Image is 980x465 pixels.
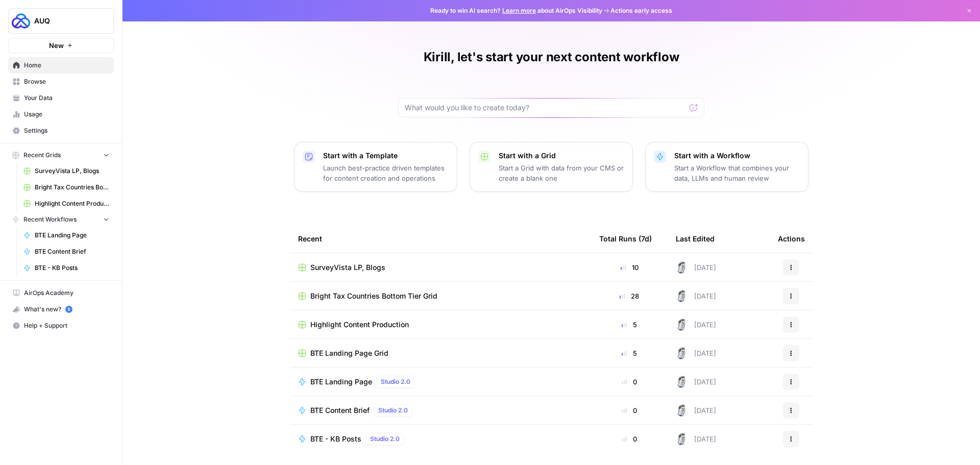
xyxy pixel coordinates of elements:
[298,320,583,330] a: Highlight Content Production
[405,103,685,113] input: What would you like to create today?
[676,404,716,417] div: [DATE]
[676,376,716,388] div: [DATE]
[599,434,659,444] div: 0
[8,123,114,139] a: Settings
[23,151,61,160] span: Recent Grids
[24,321,109,330] span: Help + Support
[676,261,716,274] div: [DATE]
[8,8,114,34] button: Workspace: AUQ
[19,243,114,260] a: BTE Content Brief
[8,317,114,334] button: Help + Support
[499,163,624,183] p: Start a Grid with data from your CMS or create a blank one
[298,404,583,417] a: BTE Content BriefStudio 2.0
[12,12,30,30] img: AUQ Logo
[676,290,688,302] img: 28dbpmxwbe1lgts1kkshuof3rm4g
[65,306,72,313] a: 5
[499,151,624,161] p: Start with a Grid
[8,106,114,123] a: Usage
[378,406,408,415] span: Studio 2.0
[310,377,372,387] span: BTE Landing Page
[424,49,679,65] h1: Kirill, let's start your next content workflow
[599,405,659,415] div: 0
[323,151,449,161] p: Start with a Template
[676,433,716,445] div: [DATE]
[599,377,659,387] div: 0
[502,7,536,14] a: Learn more
[19,195,114,212] a: Highlight Content Production
[24,110,109,119] span: Usage
[8,301,114,317] button: What's new? 5
[24,288,109,298] span: AirOps Academy
[8,57,114,74] a: Home
[67,307,70,312] text: 5
[19,163,114,179] a: SurveyVista LP, Blogs
[310,262,385,273] span: SurveyVista LP, Blogs
[19,260,114,276] a: BTE - KB Posts
[599,348,659,358] div: 5
[8,212,114,227] button: Recent Workflows
[298,348,583,358] a: BTE Landing Page Grid
[676,261,688,274] img: 28dbpmxwbe1lgts1kkshuof3rm4g
[674,151,800,161] p: Start with a Workflow
[310,320,409,330] span: Highlight Content Production
[9,302,113,317] div: What's new?
[310,405,370,415] span: BTE Content Brief
[298,433,583,445] a: BTE - KB PostsStudio 2.0
[599,291,659,301] div: 28
[8,148,114,163] button: Recent Grids
[610,6,672,15] span: Actions early access
[35,199,109,208] span: Highlight Content Production
[674,163,800,183] p: Start a Workflow that combines your data, LLMs and human review
[8,74,114,90] a: Browse
[676,376,688,388] img: 28dbpmxwbe1lgts1kkshuof3rm4g
[8,285,114,301] a: AirOps Academy
[676,225,715,253] div: Last Edited
[381,377,410,386] span: Studio 2.0
[310,348,388,358] span: BTE Landing Page Grid
[298,225,583,253] div: Recent
[19,179,114,195] a: Bright Tax Countries Bottom Tier Grid
[430,6,602,15] span: Ready to win AI search? about AirOps Visibility
[8,90,114,106] a: Your Data
[310,434,361,444] span: BTE - KB Posts
[323,163,449,183] p: Launch best-practice driven templates for content creation and operations
[35,183,109,192] span: Bright Tax Countries Bottom Tier Grid
[676,347,716,359] div: [DATE]
[35,166,109,176] span: SurveyVista LP, Blogs
[645,142,808,192] button: Start with a WorkflowStart a Workflow that combines your data, LLMs and human review
[676,319,716,331] div: [DATE]
[298,291,583,301] a: Bright Tax Countries Bottom Tier Grid
[35,263,109,273] span: BTE - KB Posts
[298,376,583,388] a: BTE Landing PageStudio 2.0
[599,320,659,330] div: 5
[24,77,109,86] span: Browse
[23,215,77,224] span: Recent Workflows
[294,142,457,192] button: Start with a TemplateLaunch best-practice driven templates for content creation and operations
[778,225,805,253] div: Actions
[24,93,109,103] span: Your Data
[8,38,114,53] button: New
[35,247,109,256] span: BTE Content Brief
[676,347,688,359] img: 28dbpmxwbe1lgts1kkshuof3rm4g
[370,434,400,444] span: Studio 2.0
[676,290,716,302] div: [DATE]
[676,433,688,445] img: 28dbpmxwbe1lgts1kkshuof3rm4g
[310,291,437,301] span: Bright Tax Countries Bottom Tier Grid
[298,262,583,273] a: SurveyVista LP, Blogs
[676,404,688,417] img: 28dbpmxwbe1lgts1kkshuof3rm4g
[470,142,633,192] button: Start with a GridStart a Grid with data from your CMS or create a blank one
[35,231,109,240] span: BTE Landing Page
[19,227,114,243] a: BTE Landing Page
[676,319,688,331] img: 28dbpmxwbe1lgts1kkshuof3rm4g
[599,225,652,253] div: Total Runs (7d)
[599,262,659,273] div: 10
[49,40,64,51] span: New
[34,16,96,26] span: AUQ
[24,61,109,70] span: Home
[24,126,109,135] span: Settings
